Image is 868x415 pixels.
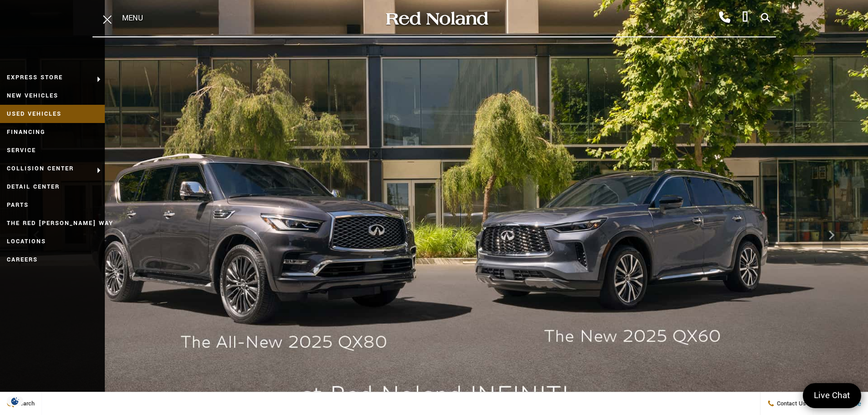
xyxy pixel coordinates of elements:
[775,400,806,408] span: Contact Us
[803,383,861,408] a: Live Chat
[5,396,26,406] img: Opt-Out Icon
[5,396,26,406] section: Click to Open Cookie Consent Modal
[809,389,855,402] span: Live Chat
[822,221,841,249] div: Next
[384,10,489,26] img: Red Noland Auto Group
